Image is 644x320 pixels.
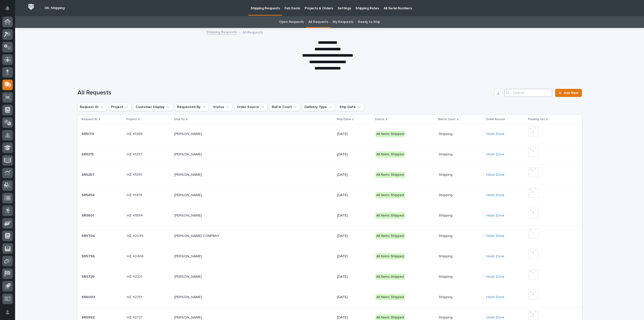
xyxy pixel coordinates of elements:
[77,144,582,165] tr: SR5215SR5215 HZ 41297HZ 41297 [PERSON_NAME][PERSON_NAME] [DATE]All Items ShippedShippingShipping ...
[174,172,203,177] p: [PERSON_NAME]
[337,152,371,157] p: [DATE]
[308,16,328,28] a: All Requests
[504,89,552,97] input: Search
[439,274,454,279] p: Shipping
[82,117,98,122] p: Request ID
[486,214,504,218] a: Hoist Zone
[439,294,454,299] p: Shipping
[486,152,504,157] a: Hoist Zone
[127,314,143,320] p: HZ 42721
[45,6,65,10] h2: 06. Shipping
[337,103,364,111] button: Ship Date
[174,253,203,259] p: [PERSON_NAME]
[77,103,107,111] button: Request ID
[174,151,203,157] p: [PERSON_NAME]
[375,172,405,178] div: All Items Shipped
[82,274,96,279] p: SR5729
[439,172,454,177] p: Shipping
[439,253,454,259] p: Shipping
[279,16,304,28] a: Open Requests
[174,192,203,197] p: [PERSON_NAME]
[127,233,144,238] p: HZ 42039
[337,193,371,197] p: [DATE]
[82,294,96,299] p: SR6003
[127,192,143,197] p: HZ 41478
[337,295,371,299] p: [DATE]
[375,192,405,198] div: All Items Shipped
[337,214,371,218] p: [DATE]
[82,172,95,177] p: SR5257
[127,131,144,136] p: HZ 41266
[82,314,96,320] p: SR5992
[77,287,582,307] tr: SR6003SR6003 HZ 42751HZ 42751 [PERSON_NAME][PERSON_NAME] [DATE]All Items ShippedShippingShipping ...
[337,315,371,320] p: [DATE]
[439,233,454,238] p: Shipping
[211,103,232,111] button: Status
[337,132,371,136] p: [DATE]
[109,103,131,111] button: Project
[439,131,454,136] p: Shipping
[486,315,504,320] a: Hoist Zone
[486,275,504,279] a: Hoist Zone
[375,151,405,158] div: All Items Shipped
[375,233,405,239] div: All Items Shipped
[127,151,143,157] p: HZ 41297
[337,234,371,238] p: [DATE]
[438,117,456,122] p: Ball in Court
[375,274,405,280] div: All Items Shipped
[127,274,143,279] p: HZ 42321
[358,16,380,28] a: Ready to Ship
[82,151,95,157] p: SR5215
[555,89,582,97] a: Add New
[528,117,545,122] p: Packing List
[133,103,173,111] button: Customer Display
[127,253,145,259] p: HZ 42406
[174,131,203,136] p: [PERSON_NAME]
[486,193,504,197] a: Hoist Zone
[337,254,371,259] p: [DATE]
[302,103,335,111] button: Delivery Type
[269,103,300,111] button: Ball in Court
[439,314,454,320] p: Shipping
[564,91,579,95] span: Add New
[174,314,203,320] p: [PERSON_NAME]
[26,2,36,12] img: Workspace Logo
[6,6,13,14] div: Notifications
[486,295,504,299] a: Hoist Zone
[127,172,143,177] p: HZ 41330
[77,124,582,144] tr: SR5174SR5174 HZ 41266HZ 41266 [PERSON_NAME][PERSON_NAME] [DATE]All Items ShippedShippingShipping ...
[82,233,96,238] p: SR5704
[439,151,454,157] p: Shipping
[126,117,137,122] p: Project
[337,275,371,279] p: [DATE]
[2,3,13,14] button: Notifications
[375,253,405,260] div: All Items Shipped
[174,233,221,238] p: [PERSON_NAME] COMPANY
[82,212,95,218] p: SR5601
[375,212,405,219] div: All Items Shipped
[174,294,203,299] p: [PERSON_NAME]
[375,117,384,122] p: Status
[82,131,95,136] p: SR5174
[77,205,582,226] tr: SR5601SR5601 HZ 41894HZ 41894 [PERSON_NAME][PERSON_NAME] [DATE]All Items ShippedShippingShipping ...
[77,267,582,287] tr: SR5729SR5729 HZ 42321HZ 42321 [PERSON_NAME][PERSON_NAME] [DATE]All Items ShippedShippingShipping ...
[375,294,405,300] div: All Items Shipped
[82,253,96,259] p: SR5796
[127,294,143,299] p: HZ 42751
[77,185,582,205] tr: SR5454SR5454 HZ 41478HZ 41478 [PERSON_NAME][PERSON_NAME] [DATE]All Items ShippedShippingShipping ...
[77,226,582,246] tr: SR5704SR5704 HZ 42039HZ 42039 [PERSON_NAME] COMPANY[PERSON_NAME] COMPANY [DATE]All Items ShippedS...
[486,173,504,177] a: Hoist Zone
[375,131,405,137] div: All Items Shipped
[486,132,504,136] a: Hoist Zone
[127,212,144,218] p: HZ 41894
[486,117,505,122] p: Order Source
[174,212,203,218] p: [PERSON_NAME]
[333,16,353,28] a: My Requests
[337,117,351,122] p: Ship Date
[486,254,504,259] a: Hoist Zone
[77,89,493,96] h1: All Requests
[337,173,371,177] p: [DATE]
[175,103,209,111] button: Requested By
[77,246,582,267] tr: SR5796SR5796 HZ 42406HZ 42406 [PERSON_NAME][PERSON_NAME] [DATE]All Items ShippedShippingShipping ...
